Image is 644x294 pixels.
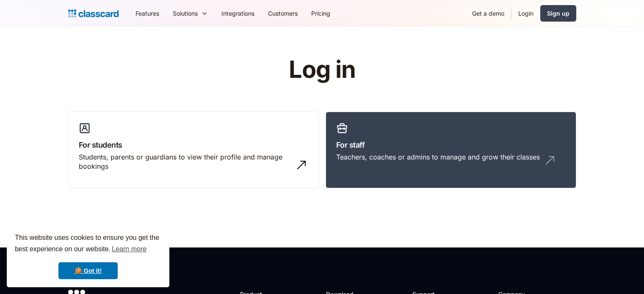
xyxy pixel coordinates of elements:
[336,139,566,151] h3: For staff
[166,4,215,23] div: Solutions
[58,262,118,279] a: dismiss cookie message
[326,112,576,189] a: For staffTeachers, coaches or admins to manage and grow their classes
[173,9,198,18] div: Solutions
[129,4,166,23] a: Features
[111,243,148,256] a: learn more about cookies
[261,4,304,23] a: Customers
[304,4,337,23] a: Pricing
[215,4,261,23] a: Integrations
[188,57,456,83] h1: Log in
[79,139,308,151] h3: For students
[79,152,291,171] div: Students, parents or guardians to view their profile and manage bookings
[465,4,511,23] a: Get a demo
[336,152,540,162] div: Teachers, coaches or admins to manage and grow their classes
[68,8,119,19] a: home
[15,233,161,256] span: This website uses cookies to ensure you get the best experience on our website.
[68,112,319,189] a: For studentsStudents, parents or guardians to view their profile and manage bookings
[547,9,569,18] div: Sign up
[540,5,576,22] a: Sign up
[7,225,169,287] div: cookieconsent
[511,4,540,23] a: Login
